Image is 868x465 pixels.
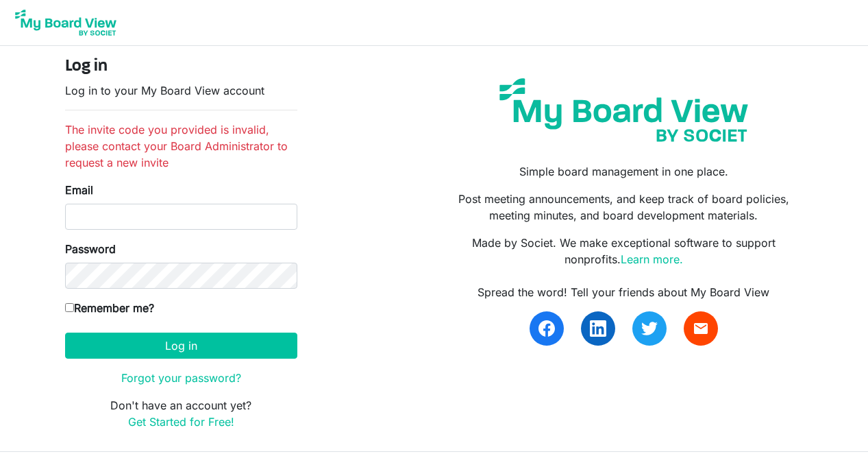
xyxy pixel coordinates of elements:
li: The invite code you provided is invalid, please contact your Board Administrator to request a new... [65,121,297,171]
label: Remember me? [65,300,154,316]
a: Get Started for Free! [128,415,234,429]
h4: Log in [65,57,297,77]
a: Forgot your password? [121,371,241,385]
span: email [693,320,709,337]
p: Post meeting announcements, and keep track of board policies, meeting minutes, and board developm... [444,191,803,224]
input: Remember me? [65,303,74,312]
img: linkedin.svg [590,320,606,337]
img: my-board-view-societ.svg [489,68,758,152]
label: Password [65,241,116,257]
button: Log in [65,333,297,359]
p: Don't have an account yet? [65,397,297,430]
a: email [684,311,718,346]
img: My Board View Logo [11,5,121,40]
label: Email [65,182,93,198]
p: Log in to your My Board View account [65,82,297,99]
div: Spread the word! Tell your friends about My Board View [444,284,803,300]
img: facebook.svg [538,320,555,337]
a: Learn more. [621,252,683,266]
p: Made by Societ. We make exceptional software to support nonprofits. [444,235,803,267]
p: Simple board management in one place. [444,163,803,180]
img: twitter.svg [641,320,658,337]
